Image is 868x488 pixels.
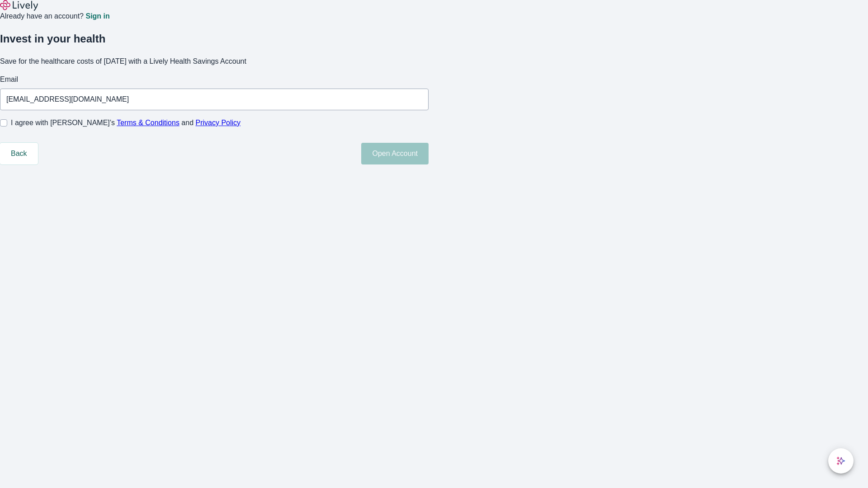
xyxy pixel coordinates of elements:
span: I agree with [PERSON_NAME]’s and [11,117,241,128]
a: Privacy Policy [196,119,241,127]
a: Sign in [85,13,109,20]
button: chat [828,448,854,474]
a: Terms & Conditions [117,119,179,127]
svg: Lively AI Assistant [836,456,845,465]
